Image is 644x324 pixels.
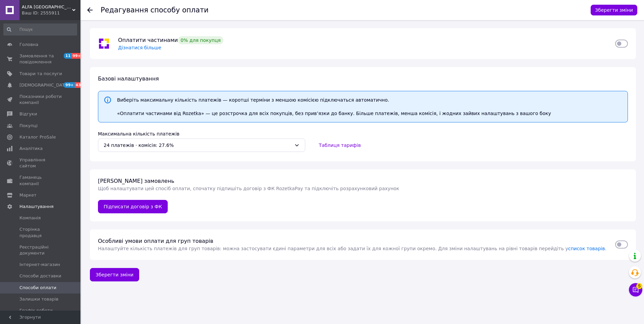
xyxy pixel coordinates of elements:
span: Управління сайтом [19,157,62,169]
span: Товари та послуги [19,71,62,77]
span: Сторінка продавця [19,226,62,238]
span: Інтернет-магазин [19,262,60,268]
input: Пошук [3,23,77,36]
span: Налаштування [19,204,54,210]
span: Маркет [19,192,37,198]
span: Компанія [19,215,41,221]
span: Аналітика [19,146,43,152]
span: 5 [636,283,642,289]
span: Відгуки [19,111,37,117]
span: ALFA UKRAINE [22,4,72,10]
span: 11 [64,53,71,59]
span: Гаманець компанії [19,174,62,186]
div: 0% для покупця [178,36,223,44]
button: Зберегти зміни [591,5,637,15]
div: Максимальна кількість платежів [94,130,632,138]
span: Головна [19,42,38,48]
span: Базові налаштування [98,75,159,82]
span: Способи доставки [19,273,61,279]
span: Способи оплати [19,285,56,291]
p: «Оплатити частинами від Rozetka» — це розстрочка для всіх покупців, без прив’язки до банку. Більш... [117,110,551,117]
div: Редагування способу оплати [101,7,209,14]
span: Налаштуйте кількість платежів для груп товарів: можна застосувати єдині параметри для всіх або за... [98,246,606,251]
span: Показники роботи компанії [19,94,62,106]
span: Реєстраційні документи [19,244,62,256]
span: 99+ [64,82,75,88]
span: Графік роботи [19,308,53,314]
div: 24 платежів ⋅ комісія: 27.6% [104,142,291,149]
span: [PERSON_NAME] замовлень [98,178,174,184]
a: Підписати договір з ФК [98,200,168,213]
span: Щоб налаштувати цей спосіб оплати, спочатку підпишіть договір з ФК RozetkaPay та підключіть розра... [98,186,399,191]
span: Замовлення та повідомлення [19,53,62,65]
button: Чат з покупцем5 [629,283,642,296]
button: Зберегти зміни [90,268,139,281]
div: Повернутися до списку оплат [87,7,93,13]
p: Виберіть максимальну кількість платежів — коротші терміни з меншою комісією підключаться автомати... [117,97,551,103]
span: Особливі умови оплати для груп товарів [98,238,213,244]
span: Каталог ProSale [19,134,56,140]
span: 43 [75,82,83,88]
span: Оплатити частинами [118,37,178,43]
a: список товарів [568,246,605,251]
button: Таблиця тарифів [313,139,367,152]
div: Ваш ID: 2555911 [22,10,80,16]
span: 99+ [71,53,83,59]
span: Дізнатися більше [118,45,161,50]
span: [DEMOGRAPHIC_DATA] [19,82,69,88]
span: Залишки товарів [19,296,58,302]
span: Покупці [19,123,38,129]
